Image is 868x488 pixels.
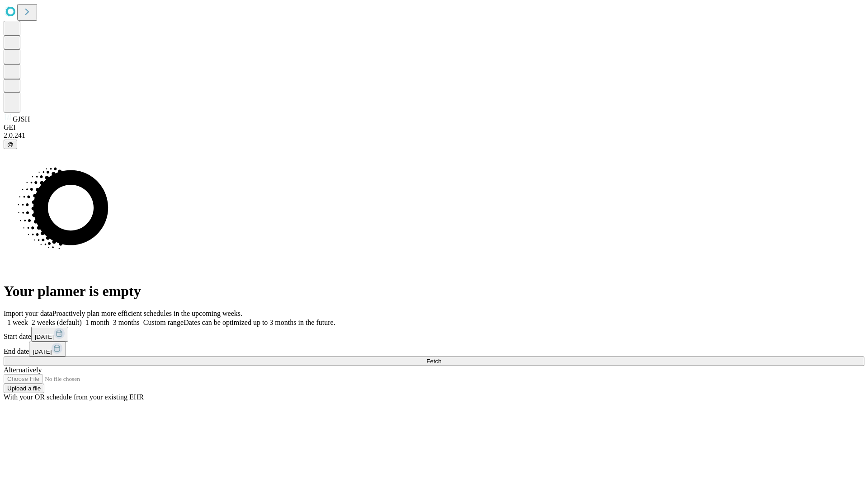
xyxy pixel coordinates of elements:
span: 1 week [7,319,28,326]
button: [DATE] [29,342,66,357]
span: With your OR schedule from your existing EHR [4,393,144,401]
div: End date [4,342,864,357]
button: [DATE] [31,327,68,342]
button: @ [4,140,17,149]
span: Proactively plan more efficient schedules in the upcoming weeks. [52,310,242,317]
button: Upload a file [4,384,44,393]
span: 3 months [113,319,140,326]
span: Custom range [143,319,184,326]
span: Alternatively [4,366,42,374]
span: 1 month [85,319,109,326]
span: 2 weeks (default) [32,319,82,326]
span: GJSH [13,115,30,123]
span: Dates can be optimized up to 3 months in the future. [184,319,335,326]
h1: Your planner is empty [4,283,864,300]
span: Import your data [4,310,52,317]
div: Start date [4,327,864,342]
span: [DATE] [35,333,54,340]
span: [DATE] [33,348,52,355]
div: 2.0.241 [4,131,864,140]
span: @ [7,141,14,148]
div: GEI [4,123,864,131]
span: Fetch [426,358,441,365]
button: Fetch [4,357,864,366]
